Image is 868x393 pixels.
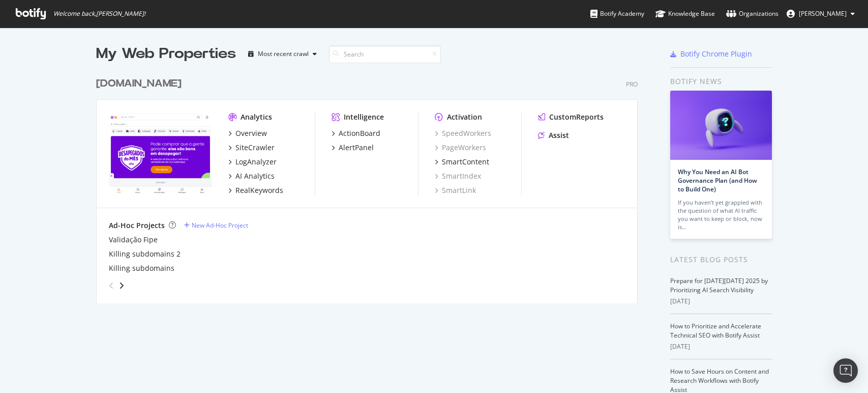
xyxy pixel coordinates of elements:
[538,112,604,122] a: CustomReports
[435,128,491,138] a: SpeedWorkers
[442,157,489,167] div: SmartContent
[228,128,267,138] a: Overview
[109,235,158,245] a: Validação Fipe
[329,45,441,63] input: Search
[435,143,486,153] a: PageWorkers
[109,263,174,273] a: Killing subdomains
[344,112,384,122] div: Intelligence
[435,171,481,181] a: SmartIndex
[655,9,715,19] div: Knowledge Base
[96,44,236,64] div: My Web Properties
[53,10,145,18] span: Welcome back, [PERSON_NAME] !
[109,249,181,259] a: Killing subdomains 2
[258,51,309,57] div: Most recent crawl
[244,46,321,62] button: Most recent crawl
[118,280,125,291] div: angle-right
[339,143,374,153] div: AlertPanel
[184,221,248,230] a: New Ad-Hoc Project
[670,342,772,351] div: [DATE]
[332,143,374,153] a: AlertPanel
[235,157,277,167] div: LogAnalyzer
[96,76,186,91] a: [DOMAIN_NAME]
[109,220,165,231] div: Ad-Hoc Projects
[228,157,277,167] a: LogAnalyzer
[670,297,772,306] div: [DATE]
[105,277,118,294] div: angle-left
[626,80,638,89] div: Pro
[235,143,275,153] div: SiteCrawler
[833,358,858,383] div: Open Intercom Messenger
[670,254,772,265] div: Latest Blog Posts
[235,171,275,181] div: AI Analytics
[339,128,380,138] div: ActionBoard
[228,171,275,181] a: AI Analytics
[109,112,212,194] img: olx.com.br
[670,91,772,160] img: Why You Need an AI Bot Governance Plan (and How to Build One)
[680,49,752,59] div: Botify Chrome Plugin
[670,49,752,59] a: Botify Chrome Plugin
[96,64,646,303] div: grid
[235,128,267,138] div: Overview
[678,167,757,193] a: Why You Need an AI Bot Governance Plan (and How to Build One)
[228,185,283,195] a: RealKeywords
[332,128,380,138] a: ActionBoard
[192,221,248,230] div: New Ad-Hoc Project
[435,157,489,167] a: SmartContent
[678,199,764,231] div: If you haven’t yet grappled with the question of what AI traffic you want to keep or block, now is…
[590,9,644,19] div: Botify Academy
[96,76,182,91] div: [DOMAIN_NAME]
[241,112,272,122] div: Analytics
[726,9,779,19] div: Organizations
[538,130,569,141] a: Assist
[779,6,863,22] button: [PERSON_NAME]
[799,9,847,18] span: Layz Matos
[447,112,482,122] div: Activation
[670,76,772,87] div: Botify news
[549,112,604,122] div: CustomReports
[435,185,476,195] a: SmartLink
[228,143,275,153] a: SiteCrawler
[670,276,768,294] a: Prepare for [DATE][DATE] 2025 by Prioritizing AI Search Visibility
[670,322,761,340] a: How to Prioritize and Accelerate Technical SEO with Botify Assist
[549,130,569,141] div: Assist
[235,185,283,195] div: RealKeywords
